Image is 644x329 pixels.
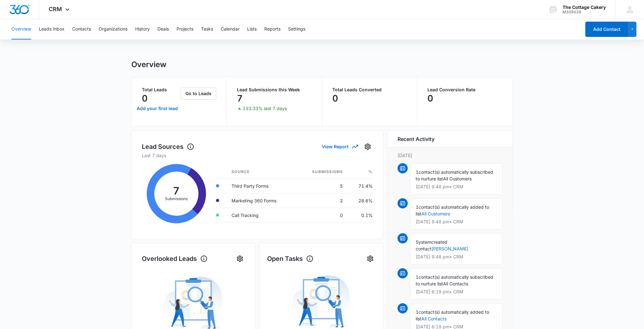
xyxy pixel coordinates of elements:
span: CRM [49,6,62,12]
span: contact(s) automatically subscribed to nurture list [416,169,493,181]
button: Calendar [221,19,239,39]
td: Call Tracking [226,208,296,222]
span: contact(s) automatically added to list [416,309,489,321]
button: Contacts [72,19,91,39]
td: Third Party Forms [226,178,296,193]
td: 0 [296,208,348,222]
button: Add Contact [585,22,628,37]
p: [DATE] 9:48 pm • CRM [416,185,497,189]
p: 0 [427,93,433,103]
button: Settings [288,19,305,39]
button: History [135,19,150,39]
p: [DATE] 9:48 pm • CRM [416,220,497,224]
a: All Customers [421,211,450,216]
h6: Recent Activity [398,135,434,143]
h1: Open Tasks [267,254,314,263]
p: 7 [237,93,243,103]
td: 28.6% [348,193,372,208]
button: Leads Inbox [39,19,65,39]
td: 5 [296,178,348,193]
th: Submissions [296,165,348,179]
div: account name [563,5,606,10]
td: Marketing 360 Forms [226,193,296,208]
button: Settings [365,254,375,264]
button: Organizations [99,19,128,39]
button: Lists [247,19,257,39]
p: Last 7 days [142,152,373,159]
p: 133.33% last 7 days [243,106,287,111]
p: [DATE] [398,152,502,159]
button: Settings [235,254,245,264]
p: [DATE] 6:19 pm • CRM [416,290,497,294]
p: Total Leads [142,87,180,92]
h1: Overlooked Leads [142,254,208,263]
span: All Customers [443,176,472,181]
td: 71.4% [348,178,372,193]
span: 1 [416,204,419,210]
p: 0 [142,93,148,103]
button: Overview [11,19,31,39]
p: [DATE] 9:48 pm • CRM [416,255,497,259]
a: [PERSON_NAME] [432,246,468,251]
p: Lead Submissions this Week [237,87,312,92]
div: account id [563,10,606,14]
th: Source [226,165,296,179]
button: Projects [177,19,193,39]
button: Tasks [201,19,213,39]
span: contact(s) automatically added to list [416,204,489,216]
span: 1 [416,274,419,280]
button: Deals [157,19,169,39]
span: 1 [416,169,419,175]
button: Go to Leads [181,87,216,100]
p: Lead Conversion Rate [427,87,502,92]
a: Go to Leads [181,91,216,96]
h1: Overview [131,60,166,69]
button: View Report [322,141,357,152]
span: 1 [416,309,419,315]
span: created contact [416,239,447,251]
td: 2 [296,193,348,208]
p: Total Leads Converted [332,87,407,92]
button: Reports [264,19,280,39]
span: System [416,239,431,245]
p: 0 [332,93,338,103]
p: [DATE] 6:19 pm • CRM [416,325,497,329]
th: % [348,165,372,179]
span: contact(s) automatically subscribed to nurture list [416,274,493,286]
a: All Contacts [421,316,447,321]
h1: Lead Sources [142,142,194,151]
a: Add your first lead [135,101,180,116]
td: 0.1% [348,208,372,222]
button: Settings [363,142,373,152]
span: All Contacts [443,281,468,286]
